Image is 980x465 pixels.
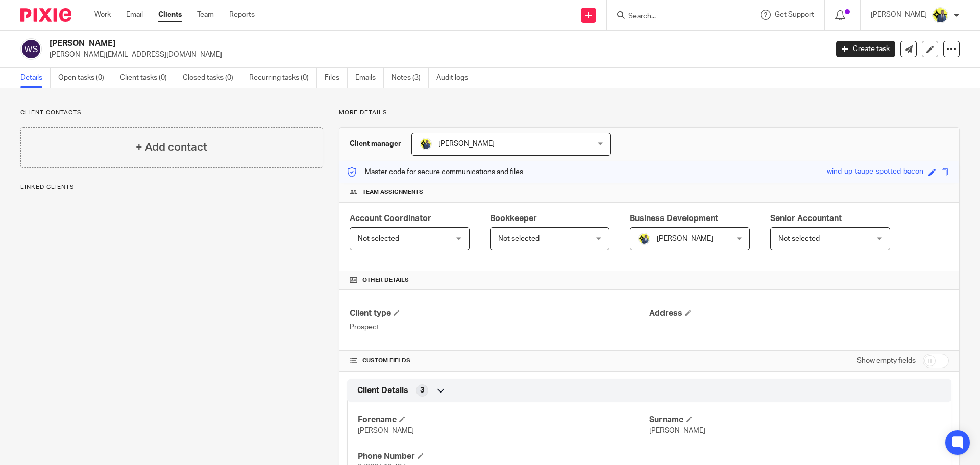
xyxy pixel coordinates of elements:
span: Senior Accountant [770,214,842,223]
a: Audit logs [436,68,476,88]
span: Not selected [358,235,399,242]
p: [PERSON_NAME][EMAIL_ADDRESS][DOMAIN_NAME] [50,50,821,60]
a: Email [126,10,143,20]
span: Get Support [775,11,814,18]
a: Create task [836,41,895,57]
h4: Surname [649,414,941,425]
span: Bookkeeper [490,214,537,223]
a: Work [94,10,111,20]
span: Client Details [357,385,408,396]
span: [PERSON_NAME] [358,427,414,434]
a: Notes (3) [391,68,429,88]
a: Reports [229,10,255,20]
span: Not selected [498,235,540,242]
a: Team [197,10,214,20]
span: [PERSON_NAME] [649,427,705,434]
p: Client contacts [20,109,323,117]
h2: [PERSON_NAME] [50,38,667,49]
a: Recurring tasks (0) [249,68,317,88]
img: Dennis-Starbridge.jpg [932,7,948,23]
span: Team assignments [362,188,423,197]
a: Open tasks (0) [58,68,112,88]
a: Client tasks (0) [120,68,175,88]
h4: CUSTOM FIELDS [350,357,649,365]
img: Dennis-Starbridge.jpg [638,233,650,245]
div: wind-up-taupe-spotted-bacon [827,166,923,178]
span: [PERSON_NAME] [657,235,713,242]
span: Account Coordinator [350,214,431,223]
h4: Client type [350,308,649,319]
p: Prospect [350,322,649,332]
h4: Phone Number [358,451,649,462]
span: Other details [362,276,409,284]
p: More details [339,109,960,117]
h4: Address [649,308,949,319]
span: Not selected [778,235,820,242]
img: svg%3E [20,38,42,60]
span: Business Development [630,214,718,223]
a: Emails [355,68,384,88]
p: Linked clients [20,183,323,191]
a: Files [325,68,348,88]
h3: Client manager [350,139,401,149]
p: [PERSON_NAME] [871,10,927,20]
span: [PERSON_NAME] [438,140,495,148]
a: Clients [158,10,182,20]
h4: Forename [358,414,649,425]
a: Details [20,68,51,88]
img: Dennis-Starbridge.jpg [420,138,432,150]
a: Closed tasks (0) [183,68,241,88]
h4: + Add contact [136,139,207,155]
input: Search [627,12,719,21]
span: 3 [420,385,424,396]
p: Master code for secure communications and files [347,167,523,177]
img: Pixie [20,8,71,22]
label: Show empty fields [857,356,916,366]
